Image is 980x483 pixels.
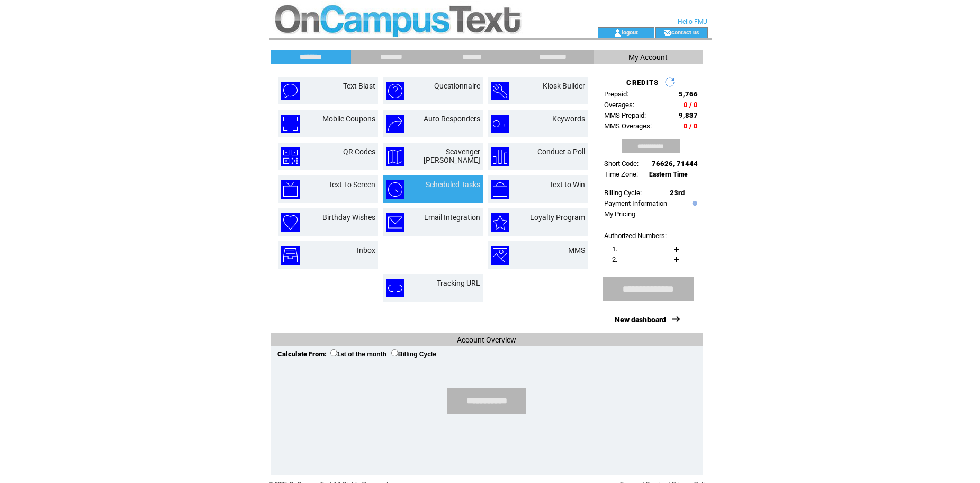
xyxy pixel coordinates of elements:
[628,53,668,62] span: My Account
[328,180,375,189] a: Text To Screen
[391,349,398,356] input: Billing Cycle
[343,82,375,90] a: Text Blast
[386,115,404,133] img: auto-responders.png
[281,82,300,100] img: text-blast.png
[322,115,375,123] a: Mobile Coupons
[622,29,638,36] a: logout
[671,29,699,36] a: contact us
[277,350,327,358] span: Calculate From:
[612,256,617,264] span: 2.
[604,160,639,168] span: Short Code:
[281,213,300,232] img: birthday-wishes.png
[330,349,337,356] input: 1st of the month
[670,189,685,197] span: 23rd
[604,232,667,240] span: Authorized Numbers:
[343,147,375,156] a: QR Codes
[386,279,404,297] img: tracking-url.png
[604,210,635,218] a: My Pricing
[424,115,480,123] a: Auto Responders
[612,245,617,253] span: 1.
[614,29,622,37] img: account_icon.gif
[604,122,652,130] span: MMS Overages:
[690,201,697,206] img: help.gif
[663,29,671,37] img: contact_us_icon.gif
[491,82,509,100] img: kiosk-builder.png
[604,189,642,197] span: Billing Cycle:
[281,246,300,265] img: inbox.png
[426,180,480,189] a: Scheduled Tasks
[678,18,707,25] span: Hello FMU
[684,122,698,130] span: 0 / 0
[552,115,585,123] a: Keywords
[357,246,375,254] a: Inbox
[424,213,480,222] a: Email Integration
[604,101,634,109] span: Overages:
[330,350,386,358] label: 1st of the month
[491,115,509,133] img: keywords.png
[434,82,480,90] a: Questionnaire
[424,147,480,164] a: Scavenger [PERSON_NAME]
[649,171,688,178] span: Eastern Time
[549,180,585,189] a: Text to Win
[537,147,585,156] a: Conduct a Poll
[615,315,666,324] a: New dashboard
[386,82,404,100] img: questionnaire.png
[626,78,659,86] span: CREDITS
[543,82,585,90] a: Kiosk Builder
[491,246,509,265] img: mms.png
[386,213,404,232] img: email-integration.png
[491,147,509,166] img: conduct-a-poll.png
[281,180,300,199] img: text-to-screen.png
[491,180,509,199] img: text-to-win.png
[322,213,375,222] a: Birthday Wishes
[652,160,698,168] span: 76626, 71444
[604,170,638,178] span: Time Zone:
[604,199,667,207] a: Payment Information
[679,111,698,119] span: 9,837
[684,101,698,109] span: 0 / 0
[604,90,628,98] span: Prepaid:
[679,90,698,98] span: 5,766
[530,213,585,222] a: Loyalty Program
[568,246,585,254] a: MMS
[281,115,300,133] img: mobile-coupons.png
[457,336,516,344] span: Account Overview
[604,111,646,119] span: MMS Prepaid:
[391,350,436,358] label: Billing Cycle
[437,279,480,287] a: Tracking URL
[386,147,404,166] img: scavenger-hunt.png
[386,180,404,199] img: scheduled-tasks.png
[491,213,509,232] img: loyalty-program.png
[281,147,300,166] img: qr-codes.png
